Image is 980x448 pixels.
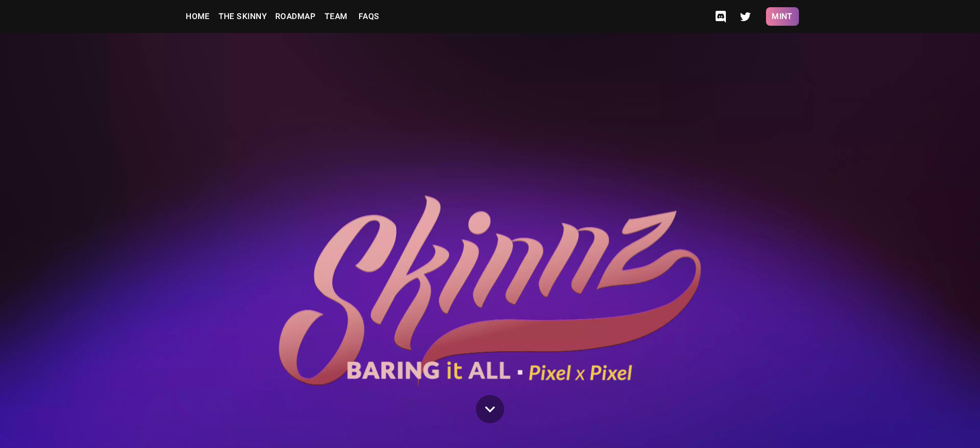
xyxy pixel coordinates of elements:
a: Roadmap [271,6,319,27]
a: The Skinny [215,6,272,27]
a: Home [182,6,215,27]
button: Mint [766,7,799,26]
a: Team [319,6,352,27]
a: FAQs [352,6,385,27]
